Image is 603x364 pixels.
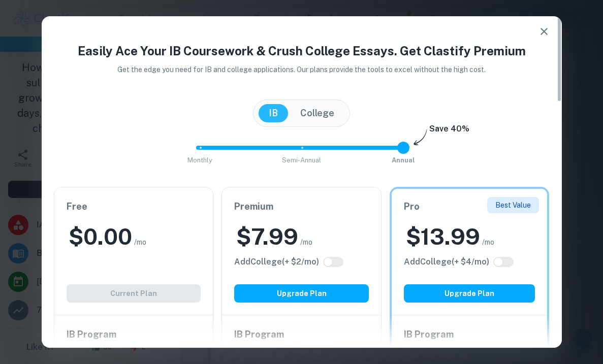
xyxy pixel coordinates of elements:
span: /mo [300,237,312,248]
h2: $ 7.99 [236,222,298,252]
h6: Click to see all the additional College features. [234,256,319,268]
button: IB [259,104,288,122]
span: Monthly [187,156,212,164]
h6: Save 40% [429,123,469,140]
span: /mo [482,237,494,248]
h2: $ 0.00 [69,222,132,252]
h6: Click to see all the additional College features. [404,256,489,268]
p: Best Value [495,200,531,211]
h6: Free [67,200,201,214]
h2: $ 13.99 [406,222,480,252]
h6: Premium [234,200,369,214]
button: College [290,104,344,122]
h4: Easily Ace Your IB Coursework & Crush College Essays. Get Clastify Premium [54,42,550,60]
h6: Pro [404,200,535,214]
p: Get the edge you need for IB and college applications. Our plans provide the tools to excel witho... [103,64,500,75]
span: /mo [134,237,146,248]
img: subscription-arrow.svg [414,129,427,146]
button: Upgrade Plan [404,284,535,303]
span: Semi-Annual [282,156,321,164]
button: Upgrade Plan [234,284,369,303]
span: Annual [392,156,415,164]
